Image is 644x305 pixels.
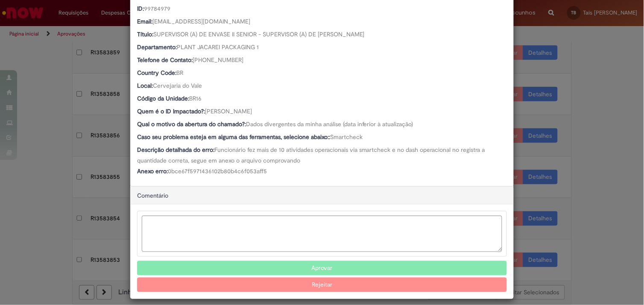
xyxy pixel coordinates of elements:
b: Telefone de Contato: [137,56,193,64]
span: Comentário [137,192,168,199]
b: Country Code: [137,69,176,77]
b: Local: [137,82,153,89]
b: Departamento: [137,43,177,51]
span: [PHONE_NUMBER] [193,56,243,64]
button: Rejeitar [137,278,507,292]
b: ID: [137,5,144,12]
span: Dados divergentes da minha análise (data inferior à atualização) [246,120,413,128]
b: Código da Unidade: [137,95,189,102]
span: Funcionário fez mais de 10 atividades operacionais via smartcheck e no dash operacional no regist... [137,146,487,164]
span: [PERSON_NAME] [205,107,252,115]
b: Email: [137,18,152,25]
b: Qual o motivo da abertura do chamado?: [137,120,246,128]
b: Quem é o ID Impactado?: [137,107,205,115]
button: Aprovar [137,261,507,275]
span: Cervejaria do Vale [153,82,202,89]
span: [EMAIL_ADDRESS][DOMAIN_NAME] [152,18,250,25]
span: BR [176,69,183,77]
span: 0bce67f5971436102b80b4c6f053aff5 [168,167,267,175]
span: SUPERVISOR (A) DE ENVASE II SENIOR - SUPERVISOR (A) DE [PERSON_NAME] [153,30,365,38]
b: Anexo erro: [137,167,168,175]
b: Título: [137,30,153,38]
span: BR16 [189,95,202,102]
b: Descrição detalhada do erro: [137,146,214,154]
span: 99784979 [144,5,170,12]
span: PLANT JACAREI PACKAGING 1 [177,43,259,51]
b: Caso seu problema esteja em alguma das ferramentas, selecione abaixo:: [137,133,330,141]
span: Smartcheck [330,133,363,141]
